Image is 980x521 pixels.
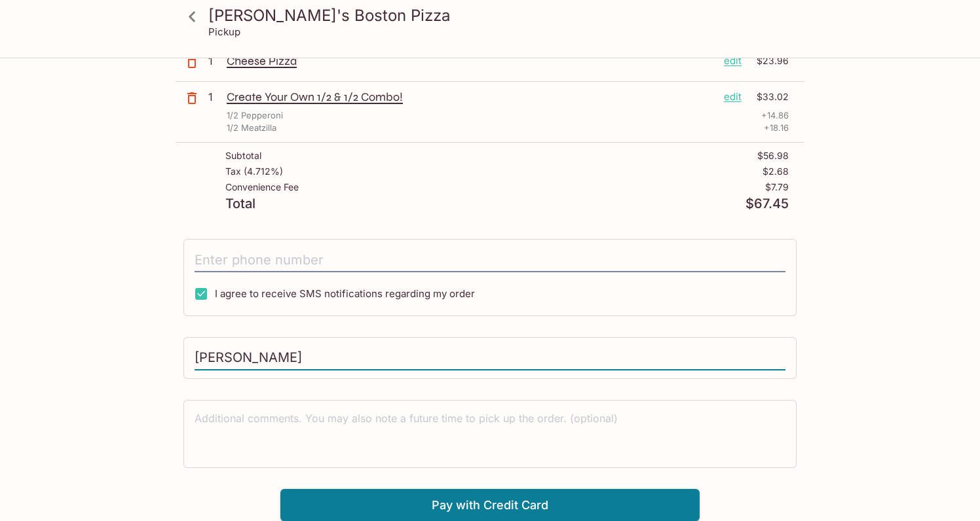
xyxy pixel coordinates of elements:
p: + 18.16 [764,122,789,134]
h3: [PERSON_NAME]'s Boston Pizza [208,5,794,26]
p: $56.98 [757,151,789,161]
input: Enter phone number [195,247,785,272]
p: $33.02 [749,90,789,104]
p: $2.68 [763,166,789,177]
p: 1 [208,90,221,104]
p: Convenience Fee [225,182,299,192]
p: Total [225,198,255,210]
p: + 14.86 [761,109,789,122]
p: Cheese Pizza [227,54,713,68]
p: $67.45 [745,198,789,210]
p: 1 [208,54,221,68]
p: 1/2 Meatzilla [227,122,276,134]
p: 1/2 Pepperoni [227,109,283,122]
p: Pickup [208,26,240,38]
p: $23.96 [749,54,789,68]
p: edit [724,54,742,68]
p: Subtotal [225,151,261,161]
p: Create Your Own 1/2 & 1/2 Combo! [227,90,713,104]
p: Tax ( 4.712% ) [225,166,283,177]
p: $7.79 [765,182,789,192]
p: edit [724,90,742,104]
span: I agree to receive SMS notifications regarding my order [215,287,475,300]
input: Enter first and last name [195,346,785,370]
